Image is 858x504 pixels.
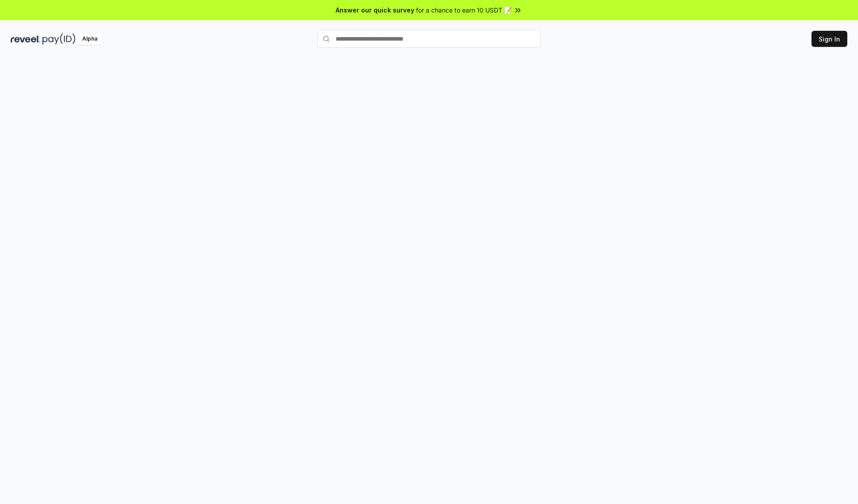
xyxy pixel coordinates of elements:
div: Alpha [77,33,102,45]
img: reveel_dark [11,33,41,45]
img: pay_id [42,33,76,45]
span: Answer our quick survey [336,5,414,15]
span: for a chance to earn 10 USDT 📝 [416,5,512,15]
button: Sign In [812,31,847,47]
